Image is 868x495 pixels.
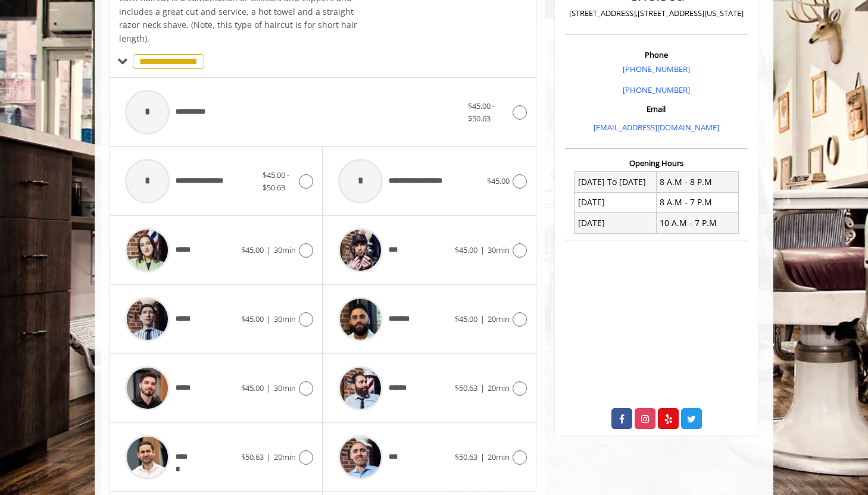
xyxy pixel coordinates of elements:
span: $50.63 [455,383,477,393]
span: 30min [274,314,296,324]
span: $45.00 [241,314,264,324]
span: 20min [274,452,296,462]
span: $45.00 [487,176,510,186]
span: $45.00 [241,383,264,393]
span: | [480,383,485,393]
span: | [267,314,271,324]
span: | [480,245,485,255]
h3: Phone [568,51,745,59]
a: [EMAIL_ADDRESS][DOMAIN_NAME] [594,122,719,133]
span: | [267,245,271,255]
td: 8 A.M - 7 P.M [656,192,738,212]
span: | [267,383,271,393]
span: 30min [274,383,296,393]
span: $45.00 - $50.63 [468,101,495,124]
td: 8 A.M - 8 P.M [656,172,738,192]
span: $50.63 [241,452,264,462]
a: [PHONE_NUMBER] [623,64,690,74]
td: 10 A.M - 7 P.M [656,213,738,233]
span: 30min [274,245,296,255]
span: 20min [488,452,510,462]
td: [DATE] [574,213,657,233]
span: | [480,314,485,324]
span: 30min [488,245,510,255]
span: | [480,452,485,462]
h3: Email [568,105,745,113]
span: $45.00 [455,314,477,324]
span: 20min [488,314,510,324]
span: | [267,452,271,462]
span: $50.63 [455,452,477,462]
span: $45.00 [455,245,477,255]
span: 20min [488,383,510,393]
h3: Opening Hours [565,159,748,167]
p: [STREET_ADDRESS],[STREET_ADDRESS][US_STATE] [568,7,745,20]
a: [PHONE_NUMBER] [623,84,690,95]
span: $45.00 - $50.63 [263,170,289,193]
td: [DATE] To [DATE] [574,172,657,192]
span: $45.00 [241,245,264,255]
td: [DATE] [574,192,657,212]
